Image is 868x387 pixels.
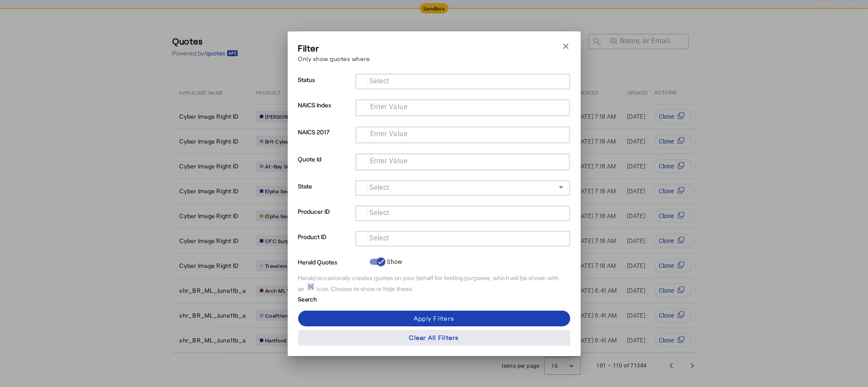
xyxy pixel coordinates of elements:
mat-chip-grid: Selection [363,156,562,166]
mat-chip-grid: Selection [362,233,563,243]
mat-label: Enter Value [370,103,408,111]
button: Apply Filters [298,311,570,326]
mat-chip-grid: Selection [362,207,563,218]
p: NAICS Index [298,99,352,126]
mat-chip-grid: Selection [363,129,562,139]
mat-label: Select [369,183,389,192]
p: Search [298,293,366,304]
label: Show [385,257,403,266]
p: State [298,180,352,205]
h3: Filter [298,42,370,54]
p: NAICS 2017 [298,126,352,153]
div: Apply Filters [414,314,454,323]
mat-label: Enter Value [370,157,408,165]
mat-label: Enter Value [370,130,408,138]
button: Clear All Filters [298,330,570,346]
mat-label: Select [369,234,389,242]
mat-label: Select [369,77,389,85]
div: Clear All Filters [409,333,459,342]
mat-chip-grid: Selection [363,102,562,112]
p: Product ID [298,231,352,256]
div: Herald occasionally creates quotes on your behalf for testing purposes, which will be shown with ... [298,274,570,293]
p: Producer ID [298,205,352,231]
p: Herald Quotes [298,256,366,267]
p: Status [298,74,352,99]
p: Only show quotes where [298,54,370,63]
p: Quote Id [298,153,352,180]
mat-chip-grid: Selection [362,75,563,86]
mat-label: Select [369,209,389,217]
